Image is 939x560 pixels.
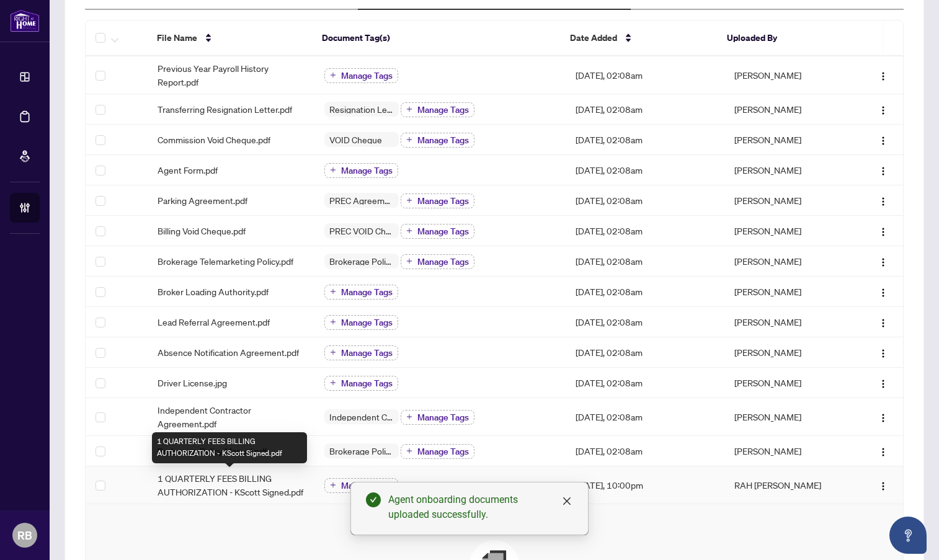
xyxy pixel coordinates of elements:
[873,312,893,332] button: Logo
[401,102,474,117] button: Manage Tags
[401,193,474,208] button: Manage Tags
[724,155,850,185] td: [PERSON_NAME]
[724,94,850,125] td: [PERSON_NAME]
[330,72,336,78] span: plus
[566,216,724,246] td: [DATE], 02:08am
[330,167,336,173] span: plus
[566,185,724,216] td: [DATE], 02:08am
[158,193,247,207] span: Parking Agreement.pdf
[330,482,336,488] span: plus
[878,413,888,423] img: Logo
[158,285,269,298] span: Broker Loading Authority.pdf
[158,471,305,499] span: 1 QUARTERLY FEES BILLING AUTHORIZATION - KScott Signed.pdf
[878,105,888,115] img: Logo
[330,288,336,295] span: plus
[566,246,724,277] td: [DATE], 02:08am
[560,20,717,56] th: Date Added
[717,20,841,56] th: Uploaded By
[157,31,197,45] span: File Name
[417,257,469,266] span: Manage Tags
[873,160,893,180] button: Logo
[324,478,398,493] button: Manage Tags
[401,254,474,269] button: Manage Tags
[873,282,893,301] button: Logo
[566,436,724,466] td: [DATE], 02:08am
[873,475,893,495] button: Logo
[724,466,850,504] td: RAH [PERSON_NAME]
[878,447,888,457] img: Logo
[566,125,724,155] td: [DATE], 02:08am
[341,166,393,175] span: Manage Tags
[873,221,893,241] button: Logo
[878,379,888,389] img: Logo
[724,125,850,155] td: [PERSON_NAME]
[341,318,393,327] span: Manage Tags
[417,197,469,205] span: Manage Tags
[341,481,393,490] span: Manage Tags
[401,410,474,425] button: Manage Tags
[158,133,270,146] span: Commission Void Cheque.pdf
[724,337,850,368] td: [PERSON_NAME]
[17,527,32,544] span: RB
[873,342,893,362] button: Logo
[889,517,927,554] button: Open asap
[324,315,398,330] button: Manage Tags
[566,307,724,337] td: [DATE], 02:08am
[417,227,469,236] span: Manage Tags
[401,444,474,459] button: Manage Tags
[724,216,850,246] td: [PERSON_NAME]
[388,492,573,522] div: Agent onboarding documents uploaded successfully.
[330,319,336,325] span: plus
[324,447,399,455] span: Brokerage Policy Manual
[873,190,893,210] button: Logo
[341,288,393,296] span: Manage Tags
[406,414,412,420] span: plus
[724,246,850,277] td: [PERSON_NAME]
[566,466,724,504] td: [DATE], 10:00pm
[873,65,893,85] button: Logo
[158,163,218,177] span: Agent Form.pdf
[417,105,469,114] span: Manage Tags
[873,407,893,427] button: Logo
[878,481,888,491] img: Logo
[406,106,412,112] span: plus
[417,413,469,422] span: Manage Tags
[312,20,560,56] th: Document Tag(s)
[724,56,850,94] td: [PERSON_NAME]
[324,196,399,205] span: PREC Agreement
[566,277,724,307] td: [DATE], 02:08am
[417,447,469,456] span: Manage Tags
[366,492,381,507] span: check-circle
[401,224,474,239] button: Manage Tags
[566,94,724,125] td: [DATE], 02:08am
[158,61,305,89] span: Previous Year Payroll History Report.pdf
[417,136,469,144] span: Manage Tags
[873,441,893,461] button: Logo
[324,376,398,391] button: Manage Tags
[324,105,399,113] span: Resignation Letter (From previous Brokerage)
[341,379,393,388] span: Manage Tags
[147,20,312,56] th: File Name
[401,133,474,148] button: Manage Tags
[330,349,336,355] span: plus
[724,368,850,398] td: [PERSON_NAME]
[158,224,246,238] span: Billing Void Cheque.pdf
[878,71,888,81] img: Logo
[152,432,307,463] div: 1 QUARTERLY FEES BILLING AUTHORIZATION - KScott Signed.pdf
[878,136,888,146] img: Logo
[878,288,888,298] img: Logo
[566,155,724,185] td: [DATE], 02:08am
[158,345,299,359] span: Absence Notification Agreement.pdf
[878,349,888,358] img: Logo
[330,380,336,386] span: plus
[324,135,387,144] span: VOID Cheque
[566,368,724,398] td: [DATE], 02:08am
[341,349,393,357] span: Manage Tags
[406,228,412,234] span: plus
[562,496,572,506] span: close
[878,227,888,237] img: Logo
[566,56,724,94] td: [DATE], 02:08am
[560,494,574,508] a: Close
[10,9,40,32] img: logo
[406,136,412,143] span: plus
